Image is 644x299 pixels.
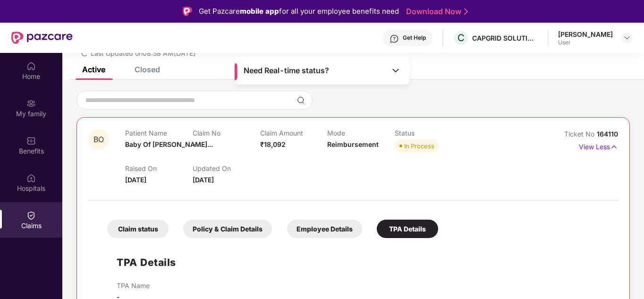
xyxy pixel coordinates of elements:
[260,129,328,137] p: Claim Amount
[597,130,618,138] span: 164110
[91,49,195,57] span: Last Updated on 08:58 AM[DATE]
[244,66,329,76] span: Need Real-time status?
[391,66,400,75] img: Toggle Icon
[26,61,36,71] img: svg+xml;base64,PHN2ZyBpZD0iSG9tZSIgeG1sbnM9Imh0dHA6Ly93d3cudzMub3JnLzIwMDAvc3ZnIiB3aWR0aD0iMjAiIG...
[125,164,193,172] p: Raised On
[26,173,36,183] img: svg+xml;base64,PHN2ZyBpZD0iSG9zcGl0YWxzIiB4bWxucz0iaHR0cDovL3d3dy53My5vcmcvMjAwMC9zdmciIHdpZHRoPS...
[406,7,465,17] a: Download Now
[183,7,192,16] img: Logo
[297,96,305,104] img: svg+xml;base64,PHN2ZyBpZD0iU2VhcmNoLTMyeDMyIiB4bWxucz0iaHR0cDovL3d3dy53My5vcmcvMjAwMC9zdmciIHdpZH...
[193,140,196,148] span: -
[260,140,286,148] span: ₹18,092
[11,32,73,44] img: New Pazcare Logo
[183,220,272,238] div: Policy & Claim Details
[26,99,36,108] img: svg+xml;base64,PHN2ZyB3aWR0aD0iMjAiIGhlaWdodD0iMjAiIHZpZXdCb3g9IjAgMCAyMCAyMCIgZmlsbD0ibm9uZSIgeG...
[390,34,399,43] img: svg+xml;base64,PHN2ZyBpZD0iSGVscC0zMngzMiIgeG1sbnM9Imh0dHA6Ly93d3cudzMub3JnLzIwMDAvc3ZnIiB3aWR0aD...
[327,129,395,137] p: Mode
[610,142,618,152] img: svg+xml;base64,PHN2ZyB4bWxucz0iaHR0cDovL3d3dy53My5vcmcvMjAwMC9zdmciIHdpZHRoPSIxNyIgaGVpZ2h0PSIxNy...
[125,176,146,184] span: [DATE]
[327,140,379,148] span: Reimbursement
[26,136,36,145] img: svg+xml;base64,PHN2ZyBpZD0iQmVuZWZpdHMiIHhtbG5zPSJodHRwOi8vd3d3LnczLm9yZy8yMDAwL3N2ZyIgd2lkdGg9Ij...
[240,7,279,16] strong: mobile app
[117,255,176,270] h1: TPA Details
[579,139,618,152] p: View Less
[564,130,597,138] span: Ticket No
[107,220,169,238] div: Claim status
[458,32,465,43] span: C
[558,30,613,39] div: [PERSON_NAME]
[135,65,160,74] div: Closed
[125,129,193,137] p: Patient Name
[199,6,399,17] div: Get Pazcare for all your employee benefits need
[193,176,214,184] span: [DATE]
[125,140,213,148] span: Baby Of [PERSON_NAME]...
[403,34,426,42] div: Get Help
[193,164,260,172] p: Updated On
[472,34,538,43] div: CAPGRID SOLUTIONS PRIVATE LIMITED
[395,129,462,137] p: Status
[464,7,468,17] img: Stroke
[623,34,631,42] img: svg+xml;base64,PHN2ZyBpZD0iRHJvcGRvd24tMzJ4MzIiIHhtbG5zPSJodHRwOi8vd3d3LnczLm9yZy8yMDAwL3N2ZyIgd2...
[404,141,434,151] div: In Process
[558,39,613,46] div: User
[26,211,36,220] img: svg+xml;base64,PHN2ZyBpZD0iQ2xhaW0iIHhtbG5zPSJodHRwOi8vd3d3LnczLm9yZy8yMDAwL3N2ZyIgd2lkdGg9IjIwIi...
[193,129,260,137] p: Claim No
[81,49,88,57] span: redo
[287,220,362,238] div: Employee Details
[82,65,105,74] div: Active
[377,220,438,238] div: TPA Details
[117,282,150,290] p: TPA Name
[93,136,104,144] span: BO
